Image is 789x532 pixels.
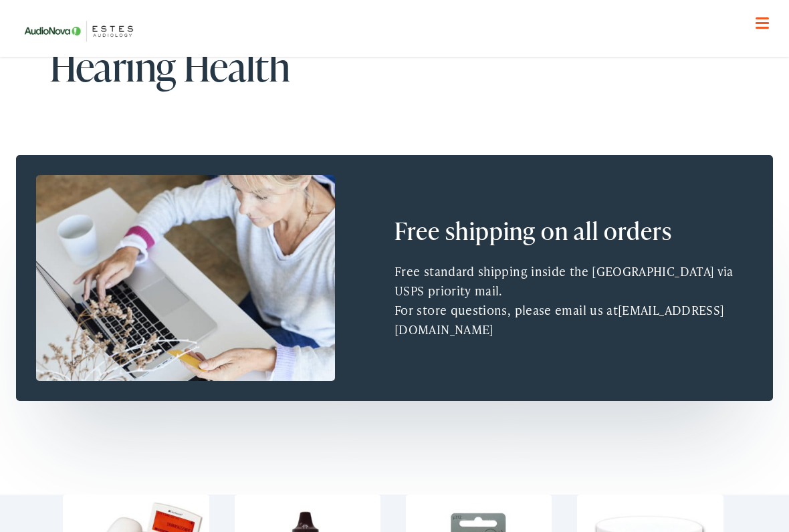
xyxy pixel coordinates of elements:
img: Woman on computer looking at a credit card [36,175,335,382]
p: Free standard shipping inside the [GEOGRAPHIC_DATA] via USPS priority mail. [394,262,753,301]
h2: Free shipping on all orders [394,217,742,245]
p: For store questions, please email us at [394,301,753,340]
a: [EMAIL_ADDRESS][DOMAIN_NAME] [394,301,724,338]
a: What We Offer [26,53,774,95]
